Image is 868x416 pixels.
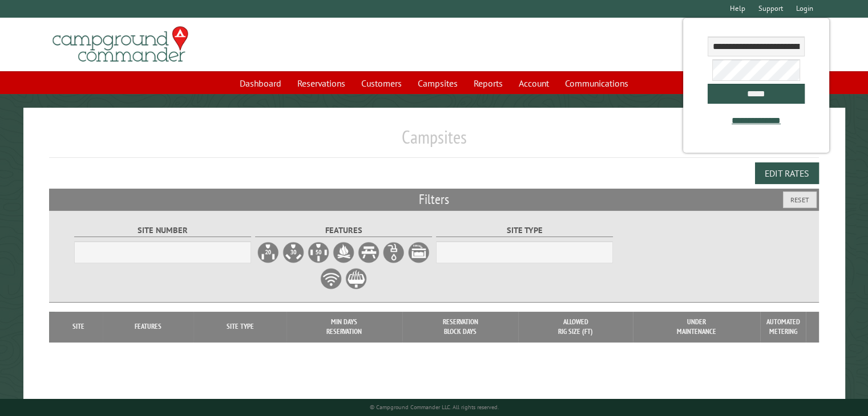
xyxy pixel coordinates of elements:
[345,267,368,290] label: Grill
[512,72,556,94] a: Account
[103,312,194,342] th: Features
[783,191,817,208] button: Reset
[354,72,409,94] a: Customers
[49,126,819,157] h1: Campsites
[411,72,465,94] a: Campsites
[332,241,355,264] label: Firepit
[257,241,280,264] label: 20A Electrical Hookup
[49,189,819,210] h2: Filters
[755,162,819,184] button: Edit Rates
[518,312,632,342] th: Allowed Rig Size (ft)
[760,312,806,342] th: Automated metering
[407,241,430,264] label: Sewer Hookup
[436,224,613,237] label: Site Type
[193,312,286,342] th: Site Type
[255,224,433,237] label: Features
[402,312,518,342] th: Reservation Block Days
[357,241,380,264] label: Picnic Table
[633,312,761,342] th: Under Maintenance
[55,312,103,342] th: Site
[74,224,252,237] label: Site Number
[320,267,342,290] label: WiFi Service
[467,72,510,94] a: Reports
[382,241,405,264] label: Water Hookup
[233,72,288,94] a: Dashboard
[558,72,635,94] a: Communications
[282,241,305,264] label: 30A Electrical Hookup
[286,312,402,342] th: Min Days Reservation
[290,72,352,94] a: Reservations
[49,22,192,67] img: Campground Commander
[307,241,330,264] label: 50A Electrical Hookup
[370,403,499,411] small: © Campground Commander LLC. All rights reserved.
